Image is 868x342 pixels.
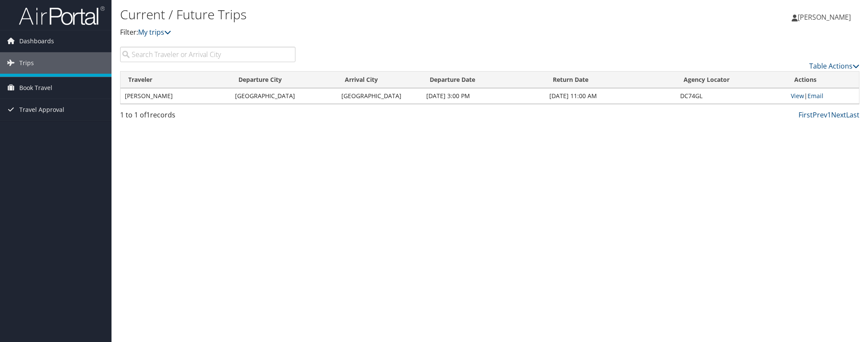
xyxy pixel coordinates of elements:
[676,88,787,104] td: DC74GL
[120,6,613,24] h1: Current / Future Trips
[422,88,545,104] td: [DATE] 3:00 PM
[846,110,859,120] a: Last
[138,27,171,37] a: My trips
[791,92,804,100] a: View
[19,99,64,120] span: Travel Approval
[19,77,52,99] span: Book Travel
[121,72,231,88] th: Traveler: activate to sort column ascending
[231,72,338,88] th: Departure City: activate to sort column ascending
[787,72,859,88] th: Actions
[120,47,295,62] input: Search Traveler or Arrival City
[798,12,851,22] span: [PERSON_NAME]
[121,88,231,104] td: [PERSON_NAME]
[231,88,338,104] td: [GEOGRAPHIC_DATA]
[787,88,859,104] td: |
[19,52,34,74] span: Trips
[337,88,422,104] td: [GEOGRAPHIC_DATA]
[809,61,859,71] a: Table Actions
[545,72,676,88] th: Return Date: activate to sort column ascending
[799,110,813,120] a: First
[827,110,831,120] a: 1
[120,110,295,124] div: 1 to 1 of records
[676,72,787,88] th: Agency Locator: activate to sort column ascending
[813,110,827,120] a: Prev
[337,72,422,88] th: Arrival City: activate to sort column ascending
[146,110,150,120] span: 1
[545,88,676,104] td: [DATE] 11:00 AM
[422,72,545,88] th: Departure Date: activate to sort column descending
[808,92,823,100] a: Email
[19,6,105,26] img: airportal-logo.png
[19,30,54,52] span: Dashboards
[831,110,846,120] a: Next
[120,27,613,38] p: Filter:
[792,4,859,30] a: [PERSON_NAME]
